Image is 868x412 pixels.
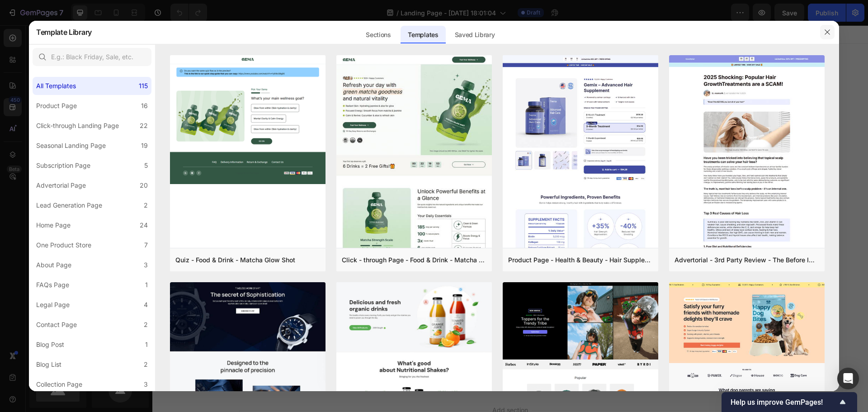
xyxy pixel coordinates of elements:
[141,100,148,111] div: 16
[36,240,91,251] div: One Product Store
[36,140,106,151] div: Seasonal Landing Page
[139,81,148,91] div: 115
[36,299,70,310] div: Legal Page
[36,200,102,211] div: Lead Generation Page
[144,260,148,270] div: 3
[36,160,90,171] div: Subscription Page
[36,81,76,91] div: All Templates
[36,379,82,390] div: Collection Page
[145,279,148,290] div: 1
[36,120,119,131] div: Click-through Landing Page
[144,359,148,370] div: 2
[508,255,653,265] div: Product Page - Health & Beauty - Hair Supplement
[144,240,148,251] div: 7
[448,26,502,44] div: Saved Library
[36,260,71,270] div: About Page
[140,120,148,131] div: 22
[144,160,148,171] div: 5
[170,55,325,185] img: quiz-1.png
[401,26,445,44] div: Templates
[140,220,148,231] div: 24
[83,32,351,353] img: [object Object]
[837,368,859,389] div: Open Intercom Messenger
[36,339,64,350] div: Blog Post
[359,26,398,44] div: Sections
[175,255,295,265] div: Quiz - Food & Drink - Matcha Glow Shot
[675,255,819,265] div: Advertorial - 3rd Party Review - The Before Image - Hair Supplement
[36,20,92,44] h2: Template Library
[36,100,77,111] div: Product Page
[36,279,69,290] div: FAQs Page
[140,180,148,191] div: 20
[731,398,837,407] span: Help us improve GemPages!
[36,220,71,231] div: Home Page
[365,32,633,93] h2: Injectibles
[144,319,148,330] div: 2
[33,48,151,66] input: E.g.: Black Friday, Sale, etc.
[731,397,848,407] button: Show survey - Help us improve GemPages!
[145,339,148,350] div: 1
[36,180,86,191] div: Advertorial Page
[336,380,379,389] span: Add section
[141,140,148,151] div: 19
[144,299,148,310] div: 4
[342,255,486,265] div: Click - through Page - Food & Drink - Matcha Glow Shot
[36,319,77,330] div: Contact Page
[144,200,148,211] div: 2
[144,379,148,390] div: 3
[36,359,61,370] div: Blog List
